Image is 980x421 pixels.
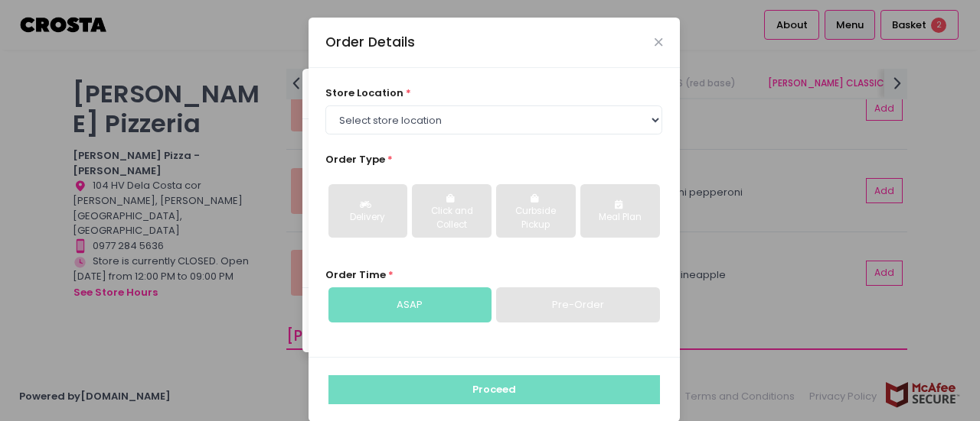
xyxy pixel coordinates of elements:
[507,205,564,232] div: Curbside Pickup
[325,152,385,167] span: Order Type
[325,32,415,52] div: Order Details
[325,267,386,282] span: Order Time
[328,375,660,404] button: Proceed
[655,38,662,46] button: Close
[339,211,397,225] div: Delivery
[423,205,480,232] div: Click and Collect
[591,211,648,225] div: Meal Plan
[325,86,403,100] span: store location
